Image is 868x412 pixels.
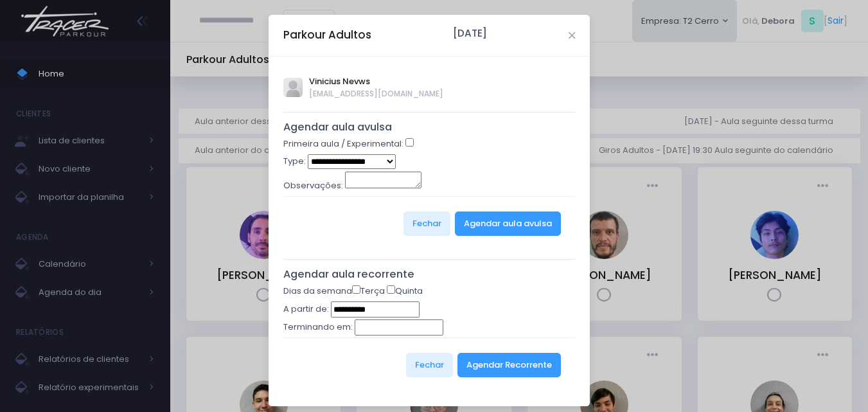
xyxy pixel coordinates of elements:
label: Quinta [387,285,423,298]
form: Dias da semana [283,285,576,392]
h5: Agendar aula avulsa [283,121,576,134]
button: Agendar aula avulsa [455,211,561,236]
span: Vinicius Nevws [309,75,443,88]
label: A partir de: [283,303,329,316]
h5: Agendar aula recorrente [283,268,576,281]
label: Observações: [283,179,343,192]
button: Fechar [406,353,453,377]
input: Quinta [387,285,395,294]
span: [EMAIL_ADDRESS][DOMAIN_NAME] [309,88,443,100]
button: Close [569,32,575,39]
button: Fechar [403,211,450,236]
h5: Parkour Adultos [283,27,371,43]
label: Terça [352,285,385,298]
label: Terminando em: [283,321,353,334]
h6: [DATE] [453,28,487,39]
label: Primeira aula / Experimental: [283,138,403,150]
label: Type: [283,155,306,168]
button: Agendar Recorrente [457,353,561,377]
input: Terça [352,285,360,294]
